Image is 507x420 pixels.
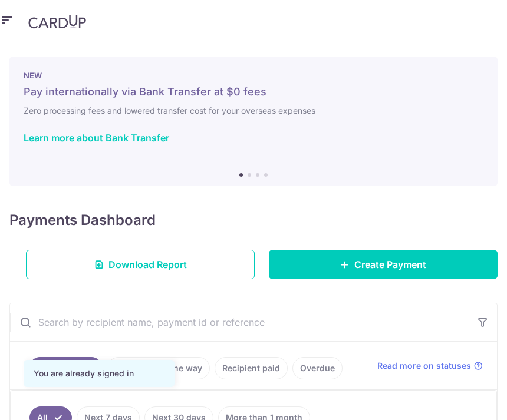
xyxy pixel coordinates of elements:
[10,303,469,341] input: Search by recipient name, payment id or reference
[377,360,483,372] a: Read more on statuses
[9,210,156,231] h4: Payments Dashboard
[34,368,164,379] div: You are already signed in
[24,71,483,80] p: NEW
[24,85,483,99] h5: Pay internationally via Bank Transfer at $0 fees
[28,15,86,29] img: CardUp
[107,357,210,379] a: Payments on the way
[108,257,187,272] span: Download Report
[24,104,483,118] h6: Zero processing fees and lowered transfer cost for your overseas expenses
[26,250,255,279] a: Download Report
[215,357,288,379] a: Recipient paid
[377,360,471,372] span: Read more on statuses
[24,132,169,144] a: Learn more about Bank Transfer
[292,357,343,379] a: Overdue
[354,257,426,272] span: Create Payment
[269,250,498,279] a: Create Payment
[29,357,103,379] a: Upcoming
